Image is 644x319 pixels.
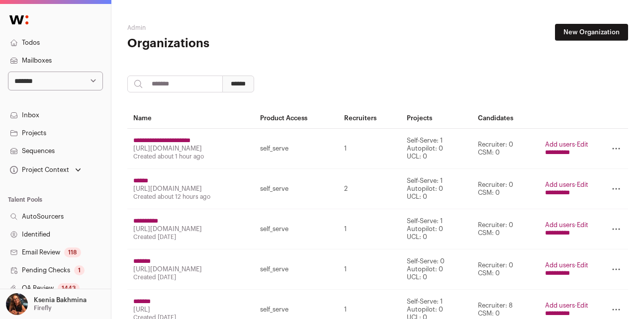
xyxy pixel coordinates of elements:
[8,163,83,177] button: Open dropdown
[254,169,338,209] td: self_serve
[401,129,471,169] td: Self-Serve: 1 Autopilot: 0 UCL: 0
[254,209,338,249] td: self_serve
[34,304,52,312] p: Firefly
[58,283,80,293] div: 1443
[401,249,471,290] td: Self-Serve: 0 Autopilot: 0 UCL: 0
[555,24,628,41] a: New Organization
[539,129,594,169] td: ·
[127,36,294,52] h1: Organizations
[133,233,248,241] div: Created [DATE]
[254,108,338,129] th: Product Access
[472,249,539,290] td: Recruiter: 0 CSM: 0
[401,108,471,129] th: Projects
[539,249,594,290] td: ·
[338,249,401,290] td: 1
[127,25,146,31] a: Admin
[338,129,401,169] td: 1
[338,209,401,249] td: 1
[545,181,575,188] a: Add users
[401,169,471,209] td: Self-Serve: 1 Autopilot: 0 UCL: 0
[545,222,575,228] a: Add users
[133,273,248,281] div: Created [DATE]
[472,129,539,169] td: Recruiter: 0 CSM: 0
[8,166,69,174] div: Project Context
[472,209,539,249] td: Recruiter: 0 CSM: 0
[254,129,338,169] td: self_serve
[577,141,588,148] a: Edit
[254,249,338,290] td: self_serve
[133,153,248,160] div: Created about 1 hour ago
[4,293,89,315] button: Open dropdown
[6,293,28,315] img: 13968079-medium_jpg
[74,265,85,275] div: 1
[539,169,594,209] td: ·
[577,262,588,268] a: Edit
[338,169,401,209] td: 2
[338,108,401,129] th: Recruiters
[133,185,202,192] a: [URL][DOMAIN_NAME]
[133,306,150,313] a: [URL]
[539,209,594,249] td: ·
[133,266,202,272] a: [URL][DOMAIN_NAME]
[545,302,575,309] a: Add users
[133,193,248,201] div: Created about 12 hours ago
[472,108,539,129] th: Candidates
[545,141,575,148] a: Add users
[34,296,87,304] p: Ksenia Bakhmina
[577,181,588,188] a: Edit
[4,10,34,30] img: Wellfound
[401,209,471,249] td: Self-Serve: 1 Autopilot: 0 UCL: 0
[545,262,575,268] a: Add users
[133,226,202,232] a: [URL][DOMAIN_NAME]
[577,302,588,309] a: Edit
[64,247,81,257] div: 118
[133,145,202,152] a: [URL][DOMAIN_NAME]
[472,169,539,209] td: Recruiter: 0 CSM: 0
[577,222,588,228] a: Edit
[127,108,254,129] th: Name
